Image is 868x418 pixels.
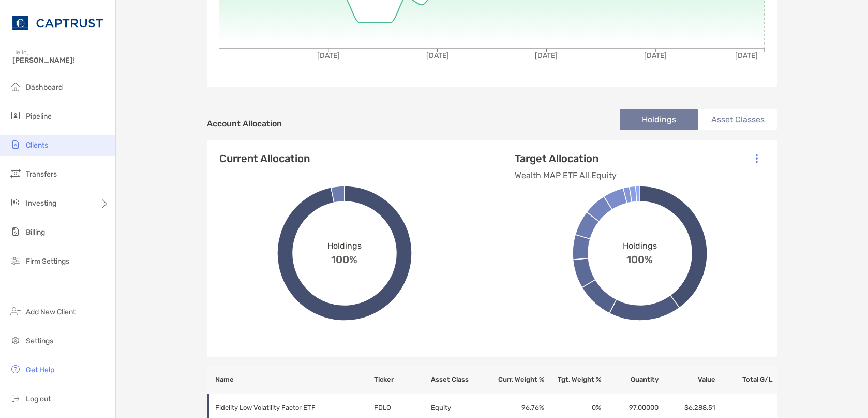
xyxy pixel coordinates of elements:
img: transfers icon [9,167,22,180]
li: Holdings [620,109,698,130]
tspan: [DATE] [426,51,449,60]
p: Fidelity Low Volatility Factor ETF [215,401,360,414]
span: Pipeline [26,112,52,121]
th: Name [207,366,373,394]
th: Total G/L [716,366,777,394]
li: Asset Classes [698,109,777,130]
span: Add New Client [26,308,76,316]
span: Billing [26,228,45,237]
h4: Current Allocation [219,152,310,165]
span: [PERSON_NAME]! [12,56,109,65]
span: Clients [26,141,48,150]
span: Investing [26,199,56,208]
h4: Target Allocation [515,152,617,165]
th: Ticker [373,366,430,394]
span: 100% [331,251,357,266]
th: Tgt. Weight % [545,366,602,394]
span: Transfers [26,170,57,179]
img: investing icon [9,196,22,209]
span: Holdings [327,241,362,251]
img: logout icon [9,392,22,405]
span: Log out [26,395,51,403]
th: Asset Class [430,366,487,394]
img: add_new_client icon [9,305,22,318]
span: Settings [26,337,53,345]
th: Curr. Weight % [487,366,544,394]
img: settings icon [9,334,22,347]
tspan: [DATE] [317,51,340,60]
img: firm-settings icon [9,254,22,267]
tspan: [DATE] [735,51,758,60]
img: get-help icon [9,363,22,376]
img: pipeline icon [9,109,22,122]
tspan: [DATE] [644,51,667,60]
span: Get Help [26,366,54,374]
img: CAPTRUST Logo [12,4,103,41]
span: Dashboard [26,83,63,92]
img: Icon List Menu [756,154,758,163]
th: Quantity [602,366,659,394]
img: clients icon [9,138,22,151]
tspan: [DATE] [535,51,558,60]
img: dashboard icon [9,80,22,93]
th: Value [659,366,716,394]
span: Holdings [623,241,657,251]
p: Wealth MAP ETF All Equity [515,169,617,182]
img: billing icon [9,225,22,238]
h4: Account Allocation [207,119,282,128]
span: 100% [626,251,653,266]
span: Firm Settings [26,257,69,266]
